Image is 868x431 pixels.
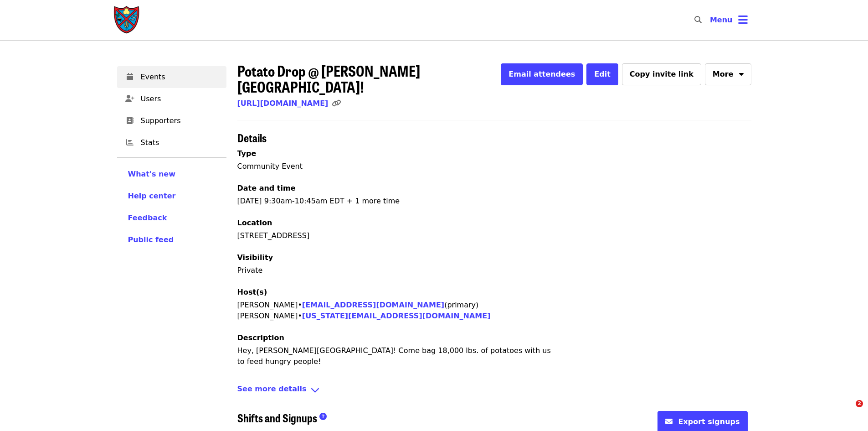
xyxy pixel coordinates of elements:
[237,162,303,171] span: Community Event
[237,374,556,407] p: Please sign up online before you arrive. Bring water, gloves and sunscreen. Wear weather-appropri...
[128,169,216,180] a: What's new
[117,132,226,154] a: Stats
[237,288,267,296] span: Host(s)
[237,130,267,145] span: Details
[237,148,751,376] div: [DATE] 9:30am-10:45am EDT + 1 more time
[117,88,226,110] a: Users
[141,115,219,126] span: Supporters
[128,235,174,244] span: Public feed
[665,417,673,426] i: envelope icon
[126,116,134,125] i: address-book icon
[586,63,618,85] button: Edit
[128,213,167,223] button: Feedback
[237,99,329,108] a: [URL][DOMAIN_NAME]
[332,99,346,108] span: Click to copy link!
[237,253,273,262] span: Visibility
[128,170,176,178] span: What's new
[237,345,556,367] p: Hey, [PERSON_NAME][GEOGRAPHIC_DATA]! Come bag 18,000 lbs. of potatoes with us to feed hungry people!
[622,63,701,85] button: Copy invite link
[237,384,307,397] span: See more details
[237,184,296,192] span: Date and time
[141,93,219,104] span: Users
[117,110,226,132] a: Supporters
[237,333,284,342] span: Description
[738,13,748,26] i: bars icon
[837,400,859,422] iframe: Intercom live chat
[694,16,702,24] i: search icon
[302,312,491,320] a: [US_STATE][EMAIL_ADDRESS][DOMAIN_NAME]
[127,73,133,81] i: calendar icon
[302,301,444,309] a: [EMAIL_ADDRESS][DOMAIN_NAME]
[141,72,219,83] span: Events
[710,16,733,24] span: Menu
[707,9,714,31] input: Search
[713,69,734,80] span: More
[237,60,420,97] span: Potato Drop @ [PERSON_NAME][GEOGRAPHIC_DATA]!
[501,63,583,85] button: Email attendees
[141,137,219,148] span: Stats
[117,66,226,88] a: Events
[319,412,327,421] i: question-circle icon
[703,9,755,31] button: Toggle account menu
[237,410,317,426] span: Shifts and Signups
[237,149,257,158] span: Type
[113,5,141,35] img: Society of St. Andrew - Home
[125,94,134,103] i: user-plus icon
[310,384,320,397] i: angle-down icon
[332,99,341,108] i: link icon
[237,218,272,227] span: Location
[237,265,751,276] p: Private
[128,191,216,202] a: Help center
[237,384,751,397] div: See more detailsangle-down icon
[594,70,611,78] span: Edit
[126,138,134,147] i: chart-bar icon
[508,70,575,78] span: Email attendees
[856,400,863,407] span: 2
[237,301,491,320] span: [PERSON_NAME] • (primary) [PERSON_NAME] •
[128,192,176,200] span: Help center
[128,234,216,245] a: Public feed
[705,63,751,85] button: More
[237,230,751,241] div: [STREET_ADDRESS]
[739,68,744,77] i: sort-down icon
[630,70,693,78] span: Copy invite link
